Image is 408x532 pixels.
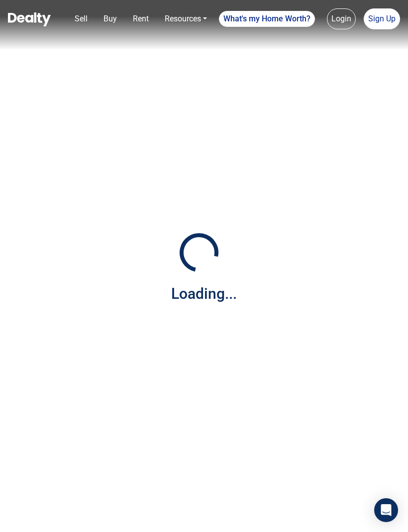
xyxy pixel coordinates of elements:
div: Open Intercom Messenger [374,498,398,522]
a: Resources [161,9,211,29]
a: Login [327,8,356,29]
a: What's my Home Worth? [219,11,315,27]
div: Loading... [171,282,237,305]
a: Rent [129,9,153,29]
a: Sign Up [364,8,400,29]
iframe: BigID CMP Widget [5,502,35,532]
a: Sell [71,9,92,29]
img: Loading [174,228,224,277]
img: Dealty - Buy, Sell & Rent Homes [8,12,51,26]
a: Buy [100,9,121,29]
